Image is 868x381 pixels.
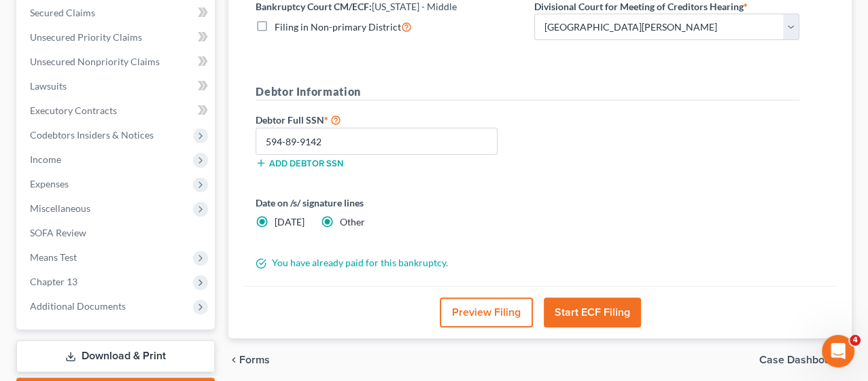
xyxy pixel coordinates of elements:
[66,17,93,31] p: Active
[19,98,215,123] a: Executory Contracts
[30,202,90,214] span: Miscellaneous
[39,7,60,29] img: Profile image for Lindsey
[9,5,35,31] button: go back
[30,80,67,92] span: Lawsuits
[30,7,95,18] span: Secured Claims
[30,129,154,141] span: Codebtors Insiders & Notices
[86,277,97,288] button: Start recording
[239,355,270,365] span: Forms
[19,221,215,245] a: SOFA Review
[213,5,239,31] button: Home
[66,7,154,17] h1: [PERSON_NAME]
[249,111,527,128] label: Debtor Full SSN
[30,31,142,43] span: Unsecured Priority Claims
[12,249,260,272] textarea: Message…
[759,355,841,365] span: Case Dashboard
[43,277,54,288] button: Gif picker
[228,355,288,365] button: chevron_left Forms
[19,1,215,25] a: Secured Claims
[19,25,215,50] a: Unsecured Priority Claims
[372,1,457,12] span: [US_STATE] - Middle
[30,153,61,165] span: Income
[65,277,75,288] button: Upload attachment
[16,340,215,372] a: Download & Print
[544,297,641,327] button: Start ECF Filing
[440,297,533,327] button: Preview Filing
[249,256,806,270] div: You have already paid for this bankruptcy.
[30,178,69,189] span: Expenses
[822,335,854,367] iframe: Intercom live chat
[30,105,117,116] span: Executory Contracts
[256,158,343,168] button: Add debtor SSN
[239,5,263,30] div: Close
[256,84,799,101] h5: Debtor Information
[30,300,126,312] span: Additional Documents
[275,21,401,33] span: Filing in Non-primary District
[256,196,521,210] label: Date on /s/ signature lines
[340,216,365,228] span: Other
[30,276,77,287] span: Chapter 13
[30,56,160,67] span: Unsecured Nonpriority Claims
[30,251,77,263] span: Means Test
[21,277,32,288] button: Emoji picker
[233,272,255,293] button: Send a message…
[275,216,305,228] span: [DATE]
[19,74,215,98] a: Lawsuits
[850,335,861,346] span: 4
[228,355,239,365] i: chevron_left
[759,355,852,365] a: Case Dashboard chevron_right
[256,128,498,155] input: XXX-XX-XXXX
[19,50,215,74] a: Unsecured Nonpriority Claims
[30,227,86,238] span: SOFA Review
